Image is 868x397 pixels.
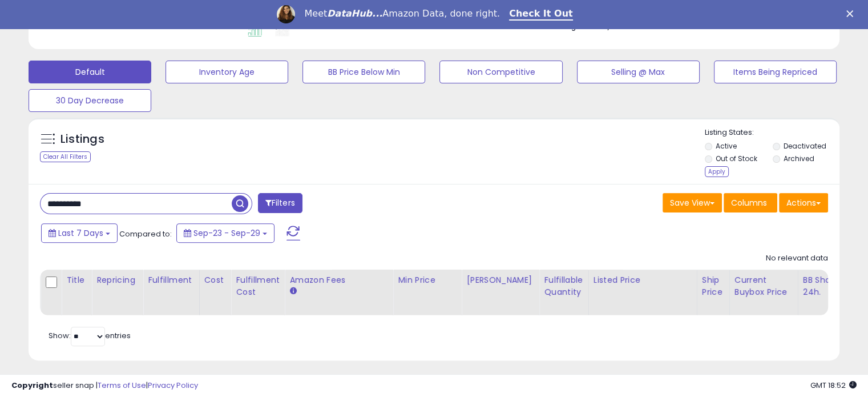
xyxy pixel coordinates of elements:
[724,193,777,212] button: Columns
[98,380,146,391] a: Terms of Use
[119,228,172,239] span: Compared to:
[11,380,198,391] div: seller snap | |
[509,8,573,21] a: Check It Out
[716,154,757,163] label: Out of Stock
[236,274,280,298] div: Fulfillment Cost
[466,274,534,286] div: [PERSON_NAME]
[41,223,118,243] button: Last 7 Days
[258,193,302,213] button: Filters
[29,61,151,83] button: Default
[577,61,700,83] button: Selling @ Max
[289,286,296,296] small: Amazon Fees.
[398,274,457,286] div: Min Price
[783,141,826,151] label: Deactivated
[731,197,767,208] span: Columns
[289,274,388,286] div: Amazon Fees
[803,274,845,298] div: BB Share 24h.
[96,274,138,286] div: Repricing
[511,22,600,31] b: Short Term Storage Fees:
[544,274,583,298] div: Fulfillable Quantity
[58,227,103,239] span: Last 7 Days
[705,166,729,177] div: Apply
[148,380,198,391] a: Privacy Policy
[66,274,87,286] div: Title
[783,154,814,163] label: Archived
[40,151,91,162] div: Clear All Filters
[148,274,194,286] div: Fulfillment
[304,8,500,19] div: Meet Amazon Data, done right.
[176,223,274,243] button: Sep-23 - Sep-29
[439,61,562,83] button: Non Competitive
[193,227,260,239] span: Sep-23 - Sep-29
[302,61,425,83] button: BB Price Below Min
[734,274,793,298] div: Current Buybox Price
[766,253,828,264] div: No relevant data
[714,61,837,83] button: Items Being Repriced
[49,330,131,341] span: Show: entries
[60,131,104,147] h5: Listings
[779,193,828,212] button: Actions
[602,21,616,32] span: N/A
[594,274,692,286] div: Listed Price
[705,127,839,138] p: Listing States:
[846,10,858,17] div: Close
[277,5,295,23] img: Profile image for Georgie
[716,141,737,151] label: Active
[29,89,151,112] button: 30 Day Decrease
[663,193,722,212] button: Save View
[327,8,382,19] i: DataHub...
[204,274,227,286] div: Cost
[702,274,725,298] div: Ship Price
[11,380,53,391] strong: Copyright
[165,61,288,83] button: Inventory Age
[810,380,857,391] span: 2025-10-7 18:52 GMT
